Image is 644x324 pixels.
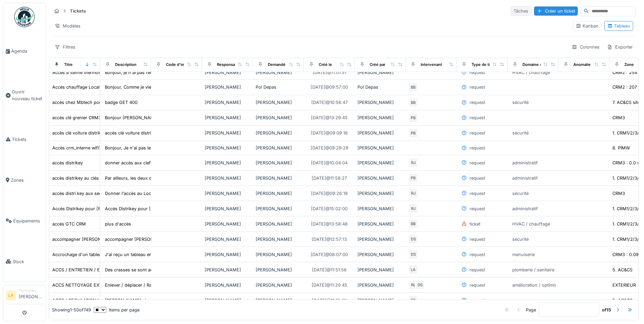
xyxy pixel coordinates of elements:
div: accès clé voiture distrikey [105,130,158,136]
div: RJ [408,204,418,213]
div: ticket [470,221,480,227]
div: RJ [408,188,418,198]
div: Pol Depas [357,84,403,90]
div: 1. CRM1/2/3/4 [612,175,642,181]
div: accès clé voiture distrikey [52,130,106,136]
div: [PERSON_NAME] [205,267,250,273]
a: Ouvrir nouveau ticket [3,72,46,119]
div: [PERSON_NAME] [205,251,250,258]
div: [PERSON_NAME] [357,205,403,212]
span: Zones [11,177,43,183]
div: [DATE] @ 09:09:18 [311,130,348,136]
div: CRM3 [612,114,625,121]
div: [PERSON_NAME] [256,130,301,136]
div: items per page [94,307,140,313]
div: [PERSON_NAME] [205,114,250,121]
div: Pol Depas [256,84,301,90]
a: Zones [3,160,46,200]
div: badge GET 400 [105,99,137,106]
div: CRM3 : 0.09 [612,251,639,258]
div: [PERSON_NAME] [256,282,301,288]
div: Technicien [19,288,43,293]
div: Accès chauffage Local CRM2 - 207 [52,84,126,90]
div: sécurité [512,130,529,136]
div: request [470,297,485,304]
div: [DATE] @ 11:01:51 [313,69,346,76]
div: [PERSON_NAME] [357,221,403,227]
div: [DATE] @ 10:04:04 [311,160,348,166]
div: [PERSON_NAME] [256,205,301,212]
div: [PERSON_NAME] [256,221,301,227]
div: BB [408,98,418,107]
div: [PERSON_NAME] [357,145,403,151]
div: [PERSON_NAME] [205,205,250,212]
div: Bonjour, Comme je viens d'arriver au CRM, je ... [105,84,204,90]
div: DS [415,280,425,290]
div: [DATE] @ 13:29:45 [311,114,348,121]
div: accès distrikey [52,160,83,166]
div: Colonnes [569,42,603,52]
a: LA Technicien[PERSON_NAME] [6,288,43,304]
div: 5. AC&CS [612,267,632,273]
div: Zone [624,62,634,68]
div: accès clé grenier CRM3 dustrikey [52,114,122,121]
div: Donner l'accès au Local essayage (qui est aussi... [105,190,208,197]
span: Ouvrir nouveau ticket [12,89,43,102]
div: CRM2 : 254 [612,69,637,76]
div: [PERSON_NAME] [357,190,403,197]
div: [DATE] @ 08:07:00 [311,251,348,258]
div: [PERSON_NAME] [357,267,403,273]
div: [PERSON_NAME] [357,297,403,304]
div: [PERSON_NAME] [256,145,301,151]
div: PB [408,173,418,183]
div: request [470,267,485,273]
div: RL [408,280,418,290]
div: Code d'imputation [166,62,200,68]
div: [DATE] @ 09:26:19 [311,190,348,197]
div: Intervenant [421,62,442,68]
div: ACCS / REGULATION VENTILATION VERRIERE [52,297,148,304]
div: [PERSON_NAME] [205,190,250,197]
div: request [470,282,485,288]
div: [PERSON_NAME] [256,297,301,304]
div: administratif [512,175,538,181]
div: [PERSON_NAME] [205,282,250,288]
div: Kanban [576,23,599,29]
div: 1. CRM1/2/3/4 [612,130,642,136]
strong: of 15 [602,307,611,313]
div: Page [526,307,536,313]
div: Responsable [217,62,241,68]
div: [PERSON_NAME] [205,145,250,151]
div: plus d'accès [105,221,131,227]
div: [PERSON_NAME] [357,160,403,166]
div: administratif [512,160,538,166]
div: LA [408,265,418,274]
div: amélioration / optimisation [512,282,567,288]
li: [PERSON_NAME] [19,288,43,303]
div: [PERSON_NAME] [256,175,301,181]
div: [DATE] @ 11:21:42 [312,297,347,304]
div: [DATE] @ 11:58:27 [312,175,347,181]
span: Agenda [11,48,43,54]
div: RJ [408,158,418,167]
div: request [470,160,485,166]
div: BB [408,83,418,92]
div: [PERSON_NAME] [256,69,301,76]
div: CRM2 : 207 [612,84,637,90]
span: Équipements [13,218,43,224]
div: [DATE] @ 10:56:47 [311,99,348,106]
div: Tâches [511,6,531,16]
div: J'ai reçu un tableau en [GEOGRAPHIC_DATA] à accrocher dans ... [105,251,241,258]
div: request [470,236,485,242]
div: [DATE] @ 13:58:48 [311,221,348,227]
div: Des crasses se sont accumulées sur l'ensemble d... [105,267,212,273]
div: administratif [512,205,538,212]
div: [PERSON_NAME] [205,236,250,242]
div: sécurité [512,99,529,106]
div: accès distri key aux secouristes [52,190,118,197]
div: request [470,99,485,106]
div: BB [408,295,418,305]
div: [DATE] @ 15:02:00 [311,205,348,212]
div: 1. CRM1/2/3/4 [612,221,642,227]
div: request [470,114,485,121]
